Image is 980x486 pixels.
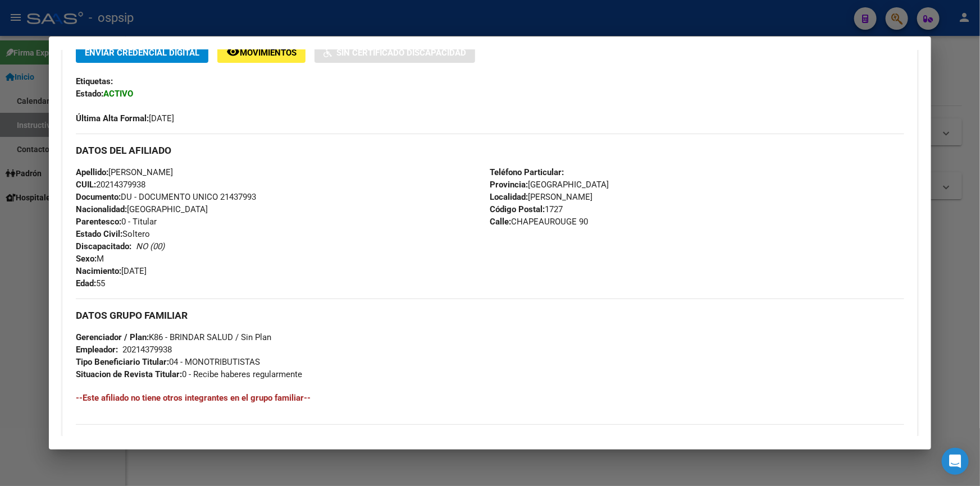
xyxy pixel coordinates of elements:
strong: Edad: [76,278,96,288]
span: [DATE] [76,113,174,123]
div: Open Intercom Messenger [942,448,969,475]
span: K86 - BRINDAR SALUD / Sin Plan [76,332,271,342]
strong: ACTIVO [103,89,133,99]
strong: Estado: [76,89,103,99]
span: 55 [76,278,105,288]
span: [DATE] [76,266,147,276]
button: Sin Certificado Discapacidad [314,42,475,63]
span: 1727 [490,204,563,214]
strong: Nacimiento: [76,266,121,276]
h4: --Este afiliado no tiene otros integrantes en el grupo familiar-- [76,392,904,404]
span: Soltero [76,229,150,239]
strong: Sexo: [76,254,97,264]
strong: Última Alta Formal: [76,113,149,123]
span: Enviar Credencial Digital [85,48,199,58]
span: CHAPEAUROUGE 90 [490,217,589,227]
button: Movimientos [217,42,306,63]
span: 04 - MONOTRIBUTISTAS [76,357,260,367]
strong: Discapacitado: [76,241,131,251]
strong: CUIL: [76,180,96,190]
span: DU - DOCUMENTO UNICO 21437993 [76,192,256,202]
strong: Documento: [76,192,121,202]
strong: Apellido: [76,167,108,177]
div: Datos de Empadronamiento [62,24,918,443]
strong: Situacion de Revista Titular: [76,369,182,379]
i: NO (00) [136,241,165,251]
span: 0 - Titular [76,217,157,227]
strong: Estado Civil: [76,229,122,239]
strong: Empleador: [76,345,118,355]
span: Sin Certificado Discapacidad [336,48,466,58]
span: 0 - Recibe haberes regularmente [76,369,302,379]
strong: Calle: [490,217,512,227]
strong: Etiquetas: [76,76,113,86]
span: [GEOGRAPHIC_DATA] [76,204,208,214]
span: Movimientos [240,48,297,58]
strong: Código Postal: [490,204,545,214]
div: 20214379938 [122,343,172,356]
mat-icon: remove_red_eye [226,45,240,58]
strong: Teléfono Particular: [490,167,564,177]
strong: Localidad: [490,192,528,202]
h3: DATOS DEL AFILIADO [76,144,904,157]
strong: Provincia: [490,180,528,190]
span: M [76,254,104,264]
strong: Gerenciador / Plan: [76,332,149,342]
strong: Parentesco: [76,217,121,227]
strong: Nacionalidad: [76,204,127,214]
span: 20214379938 [76,180,145,190]
h3: DATOS GRUPO FAMILIAR [76,309,904,322]
span: [PERSON_NAME] [76,167,173,177]
button: Enviar Credencial Digital [76,42,208,63]
strong: Tipo Beneficiario Titular: [76,357,169,367]
span: [GEOGRAPHIC_DATA] [490,180,609,190]
span: [PERSON_NAME] [490,192,593,202]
